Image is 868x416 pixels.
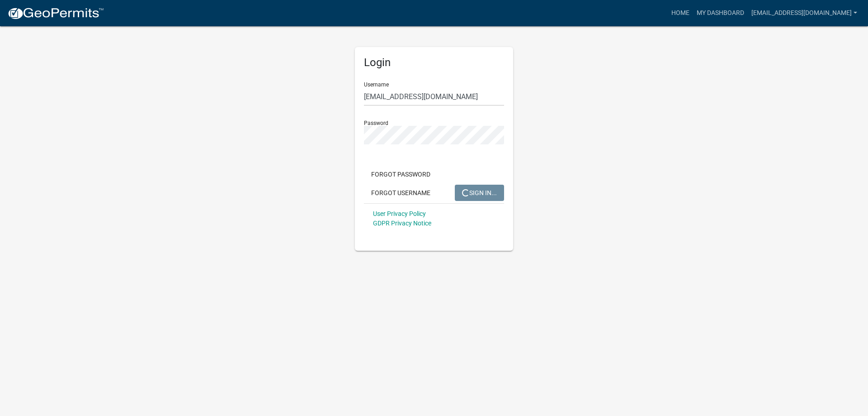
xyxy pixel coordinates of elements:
a: User Privacy Policy [373,210,426,217]
button: Forgot Password [364,166,438,182]
h5: Login [364,56,504,69]
a: [EMAIL_ADDRESS][DOMAIN_NAME] [748,5,861,22]
a: GDPR Privacy Notice [373,220,431,227]
span: SIGN IN... [462,189,497,196]
button: SIGN IN... [455,185,504,201]
button: Forgot Username [364,185,438,201]
a: Home [668,5,693,22]
a: My Dashboard [693,5,748,22]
